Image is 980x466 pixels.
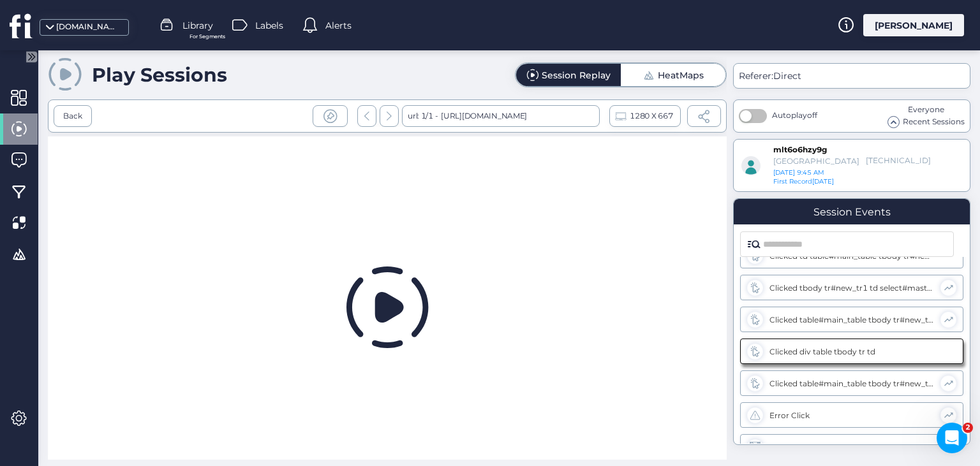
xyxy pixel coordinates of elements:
[189,33,225,41] span: For Segments
[866,156,916,166] div: [TECHNICAL_ID]
[773,70,801,82] span: Direct
[772,110,817,120] span: Autoplay
[739,70,773,82] span: Referer:
[773,177,842,186] div: [DATE]
[402,105,600,127] div: url: 1/1 -
[863,14,964,36] div: [PERSON_NAME]
[769,315,934,324] div: Clicked table#main_table tbody tr#new_tr1 td#flowers_td1 input
[937,423,967,453] iframe: Intercom live chat
[773,177,812,186] span: First Record
[769,379,934,388] div: Clicked table#main_table tbody tr#new_tr1 td#attribute_td1 input#attribute_price_count1
[92,63,227,87] div: Play Sessions
[807,110,817,120] span: off
[769,442,934,452] div: Uncaught Exception
[773,168,874,177] div: [DATE] 9:45 AM
[963,423,973,433] span: 2
[769,283,934,293] div: Clicked tbody tr#new_tr1 td select#master_categories_id option
[255,18,283,33] span: Labels
[903,116,965,128] span: Recent Sessions
[769,411,934,420] div: Error Click
[658,71,704,80] div: HeatMaps
[630,109,672,123] span: 1280 X 667
[182,18,213,33] span: Library
[325,18,352,33] span: Alerts
[773,156,859,166] div: [GEOGRAPHIC_DATA]
[63,110,82,122] div: Back
[769,347,935,356] div: Clicked div table tbody tr td
[813,206,891,218] div: Session Events
[773,145,836,156] div: mlt6o6hzy9g
[887,104,965,116] div: Everyone
[56,21,120,33] div: [DOMAIN_NAME]
[542,71,611,80] div: Session Replay
[438,105,527,127] div: [URL][DOMAIN_NAME]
